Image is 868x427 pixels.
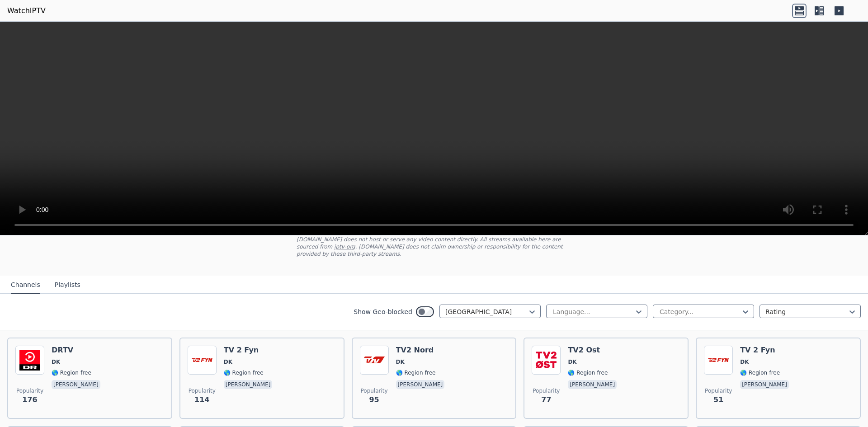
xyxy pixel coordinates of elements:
[194,394,209,405] span: 114
[704,346,733,375] img: TV 2 Fyn
[16,387,43,394] span: Popularity
[52,346,102,355] h6: DRTV
[224,358,232,366] span: DK
[532,346,561,375] img: TV2 Ost
[52,369,91,376] span: 🌎 Region-free
[55,277,80,294] button: Playlists
[533,387,560,394] span: Popularity
[188,346,217,375] img: TV 2 Fyn
[396,380,445,389] p: [PERSON_NAME]
[705,387,732,394] span: Popularity
[189,387,216,394] span: Popularity
[22,394,37,405] span: 176
[15,346,44,375] img: DRTV
[297,236,571,258] p: [DOMAIN_NAME] does not host or serve any video content directly. All streams available here are s...
[52,358,60,366] span: DK
[396,358,405,366] span: DK
[740,346,791,355] h6: TV 2 Fyn
[541,394,551,405] span: 77
[224,346,274,355] h6: TV 2 Fyn
[11,277,40,294] button: Channels
[361,387,388,394] span: Popularity
[334,244,355,250] a: iptv-org
[369,394,379,405] span: 95
[360,346,389,375] img: TV2 Nord
[740,380,789,389] p: [PERSON_NAME]
[568,380,617,389] p: [PERSON_NAME]
[740,358,749,366] span: DK
[354,307,412,316] label: Show Geo-blocked
[52,380,100,389] p: [PERSON_NAME]
[396,369,436,376] span: 🌎 Region-free
[7,5,46,16] a: WatchIPTV
[740,369,780,376] span: 🌎 Region-free
[568,358,576,366] span: DK
[224,380,273,389] p: [PERSON_NAME]
[568,346,618,355] h6: TV2 Ost
[568,369,608,376] span: 🌎 Region-free
[224,369,264,376] span: 🌎 Region-free
[713,394,723,405] span: 51
[396,346,447,355] h6: TV2 Nord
